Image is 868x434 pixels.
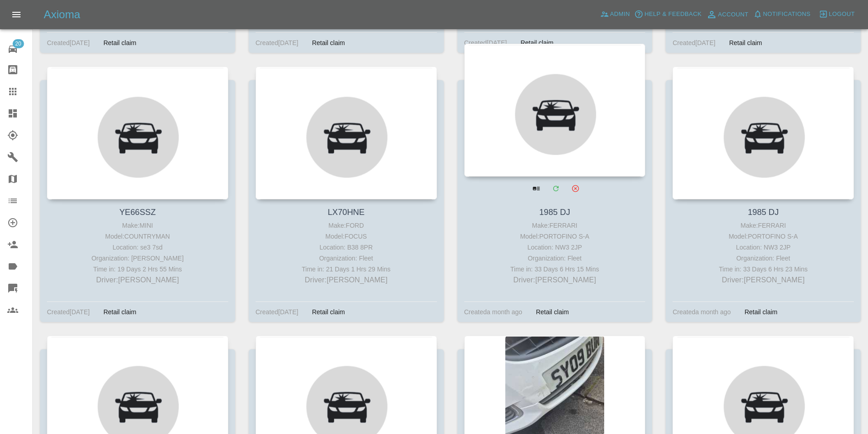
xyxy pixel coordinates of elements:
[47,306,90,317] div: Created [DATE]
[49,242,226,253] div: Location: se3 7sd
[464,306,523,317] div: Created a month ago
[119,208,156,217] a: YE66SSZ
[258,231,435,242] div: Model: FOCUS
[258,220,435,231] div: Make: FORD
[258,242,435,253] div: Location: B38 8PR
[256,306,298,317] div: Created [DATE]
[467,275,643,286] p: Driver: [PERSON_NAME]
[529,306,575,317] div: Retail claim
[97,306,143,317] div: Retail claim
[44,7,80,22] h5: Axioma
[675,264,852,275] div: Time in: 33 Days 6 Hrs 23 Mins
[673,37,715,48] div: Created [DATE]
[539,208,570,217] a: 1985 DJ
[49,264,226,275] div: Time in: 19 Days 2 Hrs 55 Mins
[258,275,435,286] p: Driver: [PERSON_NAME]
[467,220,643,231] div: Make: FERRARI
[566,179,585,198] button: Archive
[675,220,852,231] div: Make: FERRARI
[704,7,751,22] a: Account
[328,208,365,217] a: LX70HNE
[675,231,852,242] div: Model: PORTOFINO S-A
[305,37,352,48] div: Retail claim
[675,253,852,264] div: Organization: Fleet
[258,264,435,275] div: Time in: 21 Days 1 Hrs 29 Mins
[514,37,560,48] div: Retail claim
[751,7,813,21] button: Notifications
[738,306,784,317] div: Retail claim
[632,7,704,21] button: Help & Feedback
[598,7,632,21] a: Admin
[718,10,749,20] span: Account
[305,306,352,317] div: Retail claim
[675,242,852,253] div: Location: NW3 2JP
[256,37,298,48] div: Created [DATE]
[675,275,852,286] p: Driver: [PERSON_NAME]
[817,7,857,21] button: Logout
[467,253,643,264] div: Organization: Fleet
[748,208,779,217] a: 1985 DJ
[722,37,769,48] div: Retail claim
[464,37,507,48] div: Created [DATE]
[527,179,545,198] a: View
[644,9,701,20] span: Help & Feedback
[258,253,435,264] div: Organization: Fleet
[610,9,630,20] span: Admin
[12,39,24,48] span: 20
[673,306,731,317] div: Created a month ago
[49,253,226,264] div: Organization: [PERSON_NAME]
[49,231,226,242] div: Model: COUNTRYMAN
[467,242,643,253] div: Location: NW3 2JP
[546,179,565,198] a: Modify
[467,264,643,275] div: Time in: 33 Days 6 Hrs 15 Mins
[47,37,90,48] div: Created [DATE]
[49,275,226,286] p: Driver: [PERSON_NAME]
[5,4,27,26] button: Open drawer
[49,220,226,231] div: Make: MINI
[467,231,643,242] div: Model: PORTOFINO S-A
[763,9,811,20] span: Notifications
[97,37,143,48] div: Retail claim
[829,9,855,20] span: Logout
